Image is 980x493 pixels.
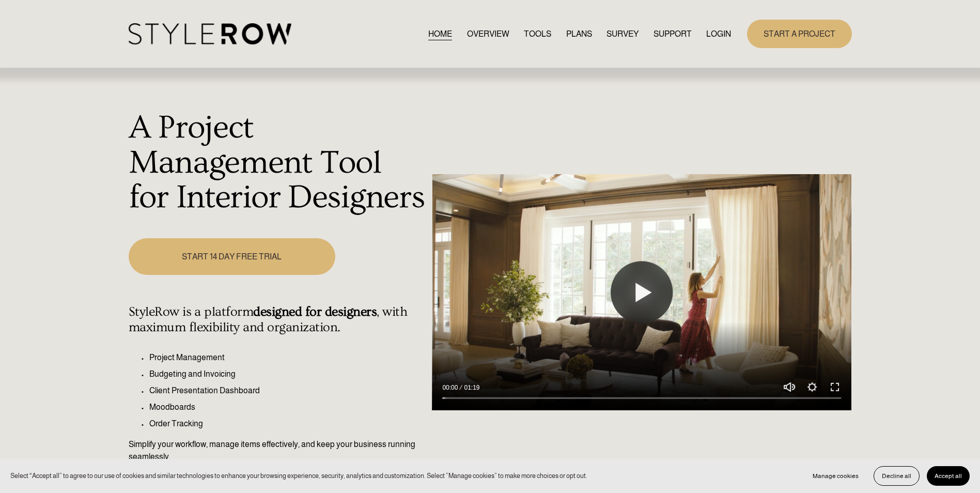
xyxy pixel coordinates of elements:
[10,471,587,481] p: Select “Accept all” to agree to our use of cookies and similar technologies to enhance your brows...
[129,238,335,275] a: START 14 DAY FREE TRIAL
[805,466,866,486] button: Manage cookies
[129,438,427,463] p: Simplify your workflow, manage items effectively, and keep your business running seamlessly.
[149,368,427,380] p: Budgeting and Invoicing
[524,27,551,41] a: TOOLS
[460,382,482,393] div: Duration
[611,261,673,323] button: Play
[129,23,291,44] img: StyleRow
[882,472,911,480] span: Decline all
[813,472,859,480] span: Manage cookies
[129,111,427,215] h1: A Project Management Tool for Interior Designers
[467,27,509,41] a: OVERVIEW
[129,304,427,335] h4: StyleRow is a platform , with maximum flexibility and organization.
[442,395,841,402] input: Seek
[747,20,852,48] a: START A PROJECT
[442,382,460,393] div: Current time
[253,304,377,319] strong: designed for designers
[874,466,920,486] button: Decline all
[606,27,639,41] a: SURVEY
[149,401,427,413] p: Moodboards
[935,472,962,480] span: Accept all
[149,418,427,430] p: Order Tracking
[654,27,692,41] a: folder dropdown
[566,27,592,41] a: PLANS
[927,466,970,486] button: Accept all
[428,27,452,41] a: HOME
[654,28,692,40] span: SUPPORT
[149,351,427,364] p: Project Management
[149,384,427,397] p: Client Presentation Dashboard
[706,27,731,41] a: LOGIN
